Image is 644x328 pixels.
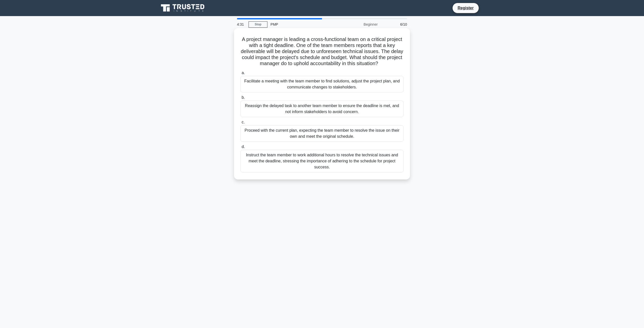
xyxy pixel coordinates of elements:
[234,19,249,29] div: 4:31
[242,120,245,124] span: c.
[249,21,267,28] a: Stop
[240,76,404,92] div: Facilitate a meeting with the team member to find solutions, adjust the project plan, and communi...
[242,145,245,149] span: d.
[242,71,245,75] span: a.
[240,125,404,142] div: Proceed with the current plan, expecting the team member to resolve the issue on their own and me...
[240,36,404,67] h5: A project manager is leading a cross-functional team on a critical project with a tight deadline....
[381,19,410,29] div: 6/10
[455,5,477,11] a: Register
[240,150,404,172] div: Instruct the team member to work additional hours to resolve the technical issues and meet the de...
[267,19,337,29] div: PMP
[337,19,381,29] div: Beginner
[240,101,404,117] div: Reassign the delayed task to another team member to ensure the deadline is met, and not inform st...
[242,95,245,100] span: b.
